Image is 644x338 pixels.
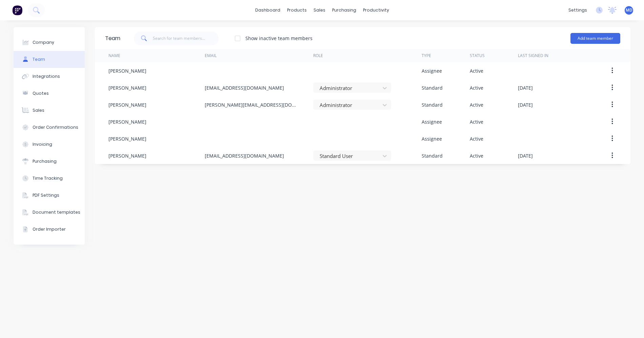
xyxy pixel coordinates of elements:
div: Standard [422,101,443,108]
div: Time Tracking [33,175,63,181]
div: purchasing [329,5,360,15]
div: Company [33,39,54,46]
div: Assignee [422,118,442,125]
div: Name [108,53,120,59]
button: Document templates [14,204,85,221]
button: Order Importer [14,221,85,238]
div: productivity [360,5,393,15]
div: [EMAIL_ADDRESS][DOMAIN_NAME] [205,84,284,91]
div: [PERSON_NAME][EMAIL_ADDRESS][DOMAIN_NAME] [205,101,300,108]
input: Search for team members... [153,32,219,45]
div: [DATE] [518,101,533,108]
div: Active [470,67,483,74]
button: Purchasing [14,153,85,170]
div: [DATE] [518,152,533,159]
div: Sales [33,107,44,113]
div: Team [105,34,120,42]
div: Purchasing [33,158,57,164]
a: dashboard [252,5,284,15]
div: Status [470,53,485,59]
div: Active [470,118,483,125]
div: [PERSON_NAME] [108,152,146,159]
div: Invoicing [33,141,52,147]
button: Sales [14,102,85,119]
div: Standard [422,152,443,159]
div: products [284,5,310,15]
div: Active [470,101,483,108]
div: Show inactive team members [245,35,313,42]
div: [EMAIL_ADDRESS][DOMAIN_NAME] [205,152,284,159]
img: Factory [12,5,22,15]
div: [PERSON_NAME] [108,118,146,125]
span: MD [626,7,632,13]
div: Assignee [422,67,442,74]
div: sales [310,5,329,15]
button: Invoicing [14,136,85,153]
div: settings [565,5,590,15]
div: Active [470,84,483,91]
div: [PERSON_NAME] [108,101,146,108]
div: Type [422,53,431,59]
button: PDF Settings [14,187,85,204]
div: Order Importer [33,226,66,232]
div: Team [33,56,45,63]
button: Company [14,34,85,51]
div: [PERSON_NAME] [108,135,146,142]
div: Standard [422,84,443,91]
button: Team [14,51,85,68]
div: Order Confirmations [33,124,78,130]
button: Quotes [14,85,85,102]
div: Quotes [33,90,49,96]
div: Role [313,53,323,59]
div: [PERSON_NAME] [108,84,146,91]
button: Time Tracking [14,170,85,187]
div: [DATE] [518,84,533,91]
div: Assignee [422,135,442,142]
div: PDF Settings [33,192,59,198]
div: Integrations [33,73,60,79]
div: Document templates [33,209,80,215]
button: Integrations [14,68,85,85]
div: Last signed in [518,53,548,59]
button: Add team member [570,33,620,44]
div: Active [470,152,483,159]
div: Active [470,135,483,142]
div: [PERSON_NAME] [108,67,146,74]
div: Email [205,53,217,59]
button: Order Confirmations [14,119,85,136]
